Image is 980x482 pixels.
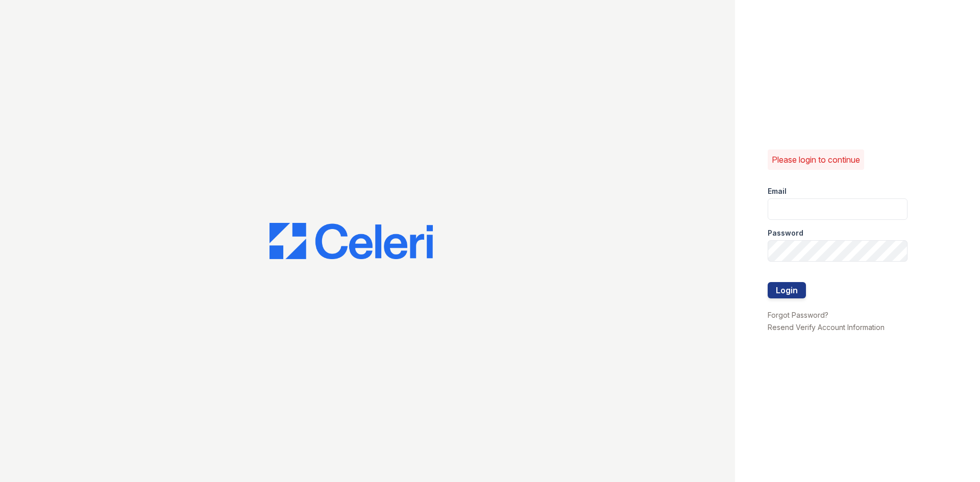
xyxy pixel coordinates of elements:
a: Resend Verify Account Information [768,323,885,332]
label: Password [768,228,803,238]
a: Forgot Password? [768,311,828,319]
label: Email [768,186,787,196]
img: CE_Logo_Blue-a8612792a0a2168367f1c8372b55b34899dd931a85d93a1a3d3e32e68fde9ad4.png [269,223,433,260]
button: Login [768,282,806,298]
p: Please login to continue [772,154,860,166]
